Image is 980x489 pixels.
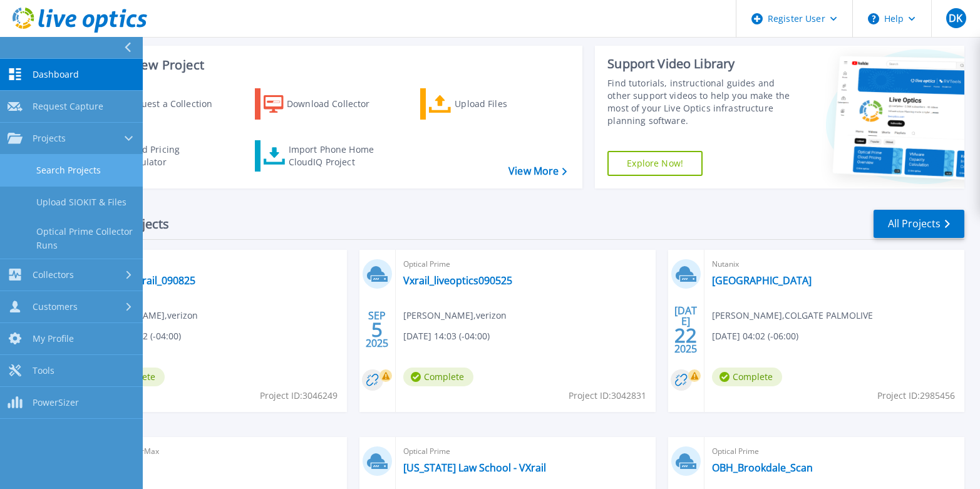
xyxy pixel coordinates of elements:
span: 22 [674,330,697,341]
span: Complete [403,368,473,386]
a: Vxrail_liveoptics090525 [403,274,512,287]
span: [PERSON_NAME] , COLGATE PALMOLIVE [712,309,873,322]
div: Request a Collection [125,91,225,116]
span: [DATE] 04:02 (-06:00) [712,329,798,343]
span: DK [949,13,962,23]
a: Upload Files [420,88,560,120]
span: [PERSON_NAME] , verizon [403,309,507,322]
a: Download Collector [255,88,395,120]
span: Collectors [33,269,74,281]
div: Import Phone Home CloudIQ Project [289,143,386,168]
a: padma_vxrail_090825 [95,274,195,287]
div: SEP 2025 [365,307,389,353]
a: OBH_Brookdale_Scan [712,461,813,474]
span: Project ID: 2985456 [877,389,955,403]
a: Cloud Pricing Calculator [89,140,229,172]
span: [DATE] 14:03 (-04:00) [403,329,490,343]
div: Support Video Library [607,56,793,72]
span: Project ID: 3042831 [569,389,646,403]
span: Nutanix [712,257,957,271]
div: Cloud Pricing Calculator [123,143,223,168]
span: My Profile [33,333,74,344]
a: [US_STATE] Law School - VXrail [403,461,546,474]
div: Upload Files [455,91,555,116]
span: PowerSizer [33,397,79,408]
div: Download Collector [287,91,387,116]
a: View More [508,165,567,177]
span: Customers [33,301,78,312]
span: Tools [33,365,54,376]
a: All Projects [874,210,964,238]
a: [GEOGRAPHIC_DATA] [712,274,812,287]
span: [PERSON_NAME] , verizon [95,309,198,322]
span: Project ID: 3046249 [260,389,338,403]
span: Request Capture [33,101,103,112]
span: Projects [33,133,66,144]
span: Optical Prime [403,257,648,271]
span: VMAX3/PowerMax [95,445,339,458]
span: Optical Prime [95,257,339,271]
div: Find tutorials, instructional guides and other support videos to help you make the most of your L... [607,77,793,127]
h3: Start a New Project [89,58,566,72]
span: Dashboard [33,69,79,80]
div: [DATE] 2025 [674,307,698,353]
a: Request a Collection [89,88,229,120]
span: Optical Prime [712,445,957,458]
span: Optical Prime [403,445,648,458]
a: Explore Now! [607,151,703,176]
span: 5 [371,324,383,335]
span: Complete [712,368,782,386]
